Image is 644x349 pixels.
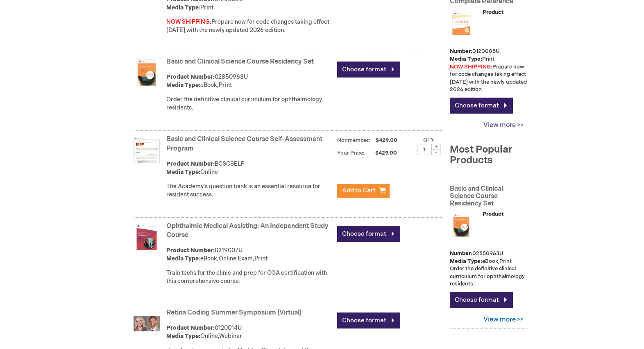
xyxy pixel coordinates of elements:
[337,226,400,242] a: Choose format
[166,247,215,254] strong: Product Number:
[166,73,215,80] strong: Product Number:
[450,98,513,114] a: Choose format
[450,312,527,328] a: View more >>
[166,18,211,25] font: NOW SHIPPING:
[166,82,200,89] strong: Media Type:
[337,135,370,146] strong: Nonmember:
[450,9,527,63] div: 0120008U Print
[166,269,333,285] div: Train techs for the clinic and prep for COA certification with this comprehensive course.
[134,310,160,337] img: 0120014u_4.jpg
[337,62,400,78] a: Choose format
[166,160,215,167] strong: Product Number:
[450,63,527,94] p: Prepare now for code changes taking effect [DATE] with the newly updated 2026 edition.
[450,214,473,237] img: 02850963u_47.png
[450,265,527,288] p: Order the definitive clinical curriculum for ophthalmology residents.
[337,184,390,198] button: Add to Cart
[450,292,513,308] a: Choose format
[450,56,482,62] strong: Media Type:
[166,135,322,153] a: Basic and Clinical Science Course Self-Assessment Program
[166,160,333,176] div: BCSCSELF Online
[166,222,329,240] a: Ophthalmic Medical Assisting: An Independent Study Course
[450,144,527,166] h2: Most Popular Products
[134,224,160,250] img: 0219007u_51.png
[166,324,215,331] strong: Product Number:
[166,333,200,340] strong: Media Type:
[166,58,314,66] a: Basic and Clinical Science Course Residency Set
[374,137,399,144] span: $429.00
[450,182,527,210] a: Basic and Clinical Science Course Residency Set
[166,73,333,89] div: 02850963U eBook,Print
[134,59,160,86] img: 02850963u_47.png
[166,246,333,263] div: 0219007U eBook,Online Exam,Print
[417,144,432,155] input: Qty
[166,96,333,112] div: Order the definitive clinical curriculum for ophthalmology residents.
[337,150,365,156] strong: Your Price:
[450,12,473,35] img: 0120008u_42.png
[450,64,492,70] font: NOW SHIPPING:
[366,150,398,156] span: $429.00
[166,4,200,11] strong: Media Type:
[166,169,200,176] strong: Media Type:
[423,137,434,143] label: Qty
[342,187,376,194] span: Add to Cart
[450,210,527,265] div: 02850963U eBook,Print
[450,118,527,134] a: View more >>
[166,18,333,34] div: Prepare now for code changes taking effect [DATE] with the newly updated 2026 edition.
[134,137,160,163] img: bcscself_20.jpg
[166,182,333,199] div: The Academy's question bank is an essential resource for resident success.
[450,258,482,265] strong: Media Type:
[166,309,302,317] a: Retina Coding Summer Symposium (Virtual)
[166,255,200,262] strong: Media Type:
[166,324,333,340] div: 0120014U Online,Webinar
[337,313,400,328] a: Choose format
